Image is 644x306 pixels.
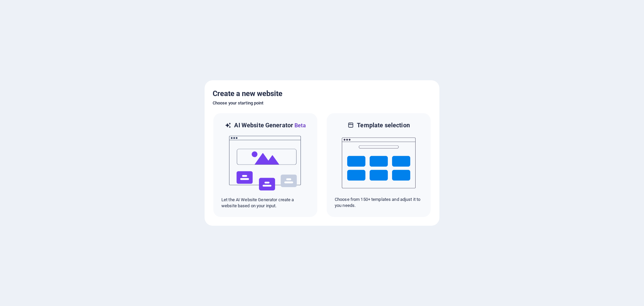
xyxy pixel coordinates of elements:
[357,121,410,129] h6: Template selection
[213,88,431,99] h5: Create a new website
[326,113,431,218] div: Template selectionChoose from 150+ templates and adjust it to you needs.
[228,130,302,197] img: ai
[293,122,306,129] span: Beta
[213,99,431,107] h6: Choose your starting point
[234,121,306,130] h6: AI Website Generator
[213,113,318,218] div: AI Website GeneratorBetaaiLet the AI Website Generator create a website based on your input.
[221,197,309,209] p: Let the AI Website Generator create a website based on your input.
[335,196,423,209] p: Choose from 150+ templates and adjust it to you needs.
